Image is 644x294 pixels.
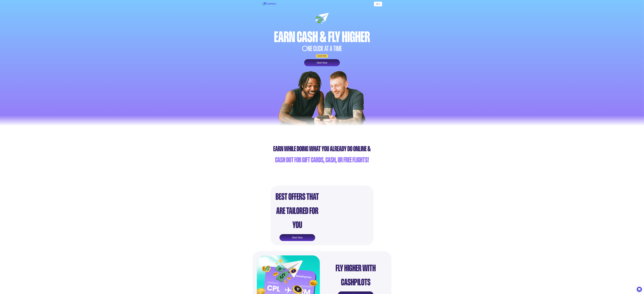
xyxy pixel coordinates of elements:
[1,154,643,165] div: cash out for gift cards, cash, or free flights!
[262,2,276,6] img: logo
[316,54,328,58] a: Get $5 FREE
[275,190,320,232] div: Best Offers that are Tailored for You
[279,234,315,241] a: Start Now
[261,45,383,52] div: NE CLICK AT A TIME
[1,143,643,154] div: Earn while doing what you already do online &
[261,30,383,44] div: Earn Cash & Fly higher
[637,287,642,292] div: Open Intercom Messenger
[327,261,385,289] div: Fly Higher with CashPilots
[374,2,382,6] a: Sign In
[302,45,308,52] span: O
[304,59,340,66] a: Start Now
